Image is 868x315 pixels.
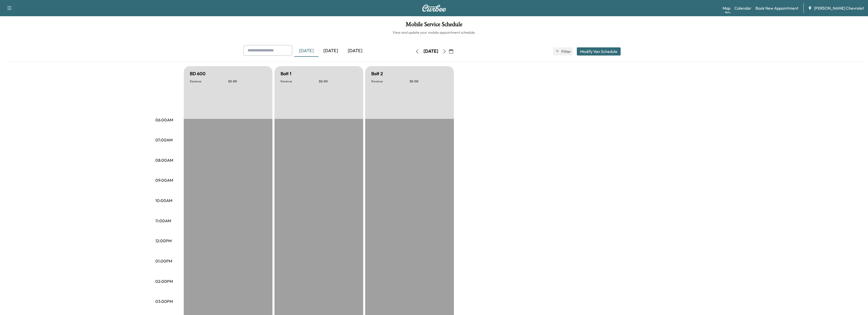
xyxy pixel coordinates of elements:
span: [PERSON_NAME] Chevrolet [814,5,864,11]
div: [DATE] [423,48,438,54]
h5: Bolt 1 [281,70,291,77]
p: 06:00AM [155,117,173,123]
div: Beta [725,10,730,14]
p: 12:00PM [155,238,172,244]
p: $ 0.00 [228,79,266,83]
p: 02:00PM [155,278,173,284]
div: [DATE] [319,45,343,57]
p: Revenue [281,79,319,83]
p: 01:00PM [155,258,172,264]
a: Book New Appointment [755,5,798,11]
a: Calendar [734,5,751,11]
span: Filter [561,48,570,54]
p: Revenue [371,79,410,83]
img: Curbee Logo [422,5,446,12]
p: 10:00AM [155,197,172,203]
h5: Bolt 2 [371,70,383,77]
h5: BD 600 [190,70,206,77]
h6: View and update your mobile appointment schedule. [5,30,863,35]
p: 09:00AM [155,177,173,183]
button: Filter [553,47,573,55]
button: Modify Van Schedule [577,47,621,55]
p: Revenue [190,79,228,83]
p: 03:00PM [155,298,173,304]
p: $ 0.00 [410,79,448,83]
div: [DATE] [294,45,319,57]
p: 08:00AM [155,157,173,163]
p: 07:00AM [155,137,173,143]
div: [DATE] [343,45,367,57]
p: $ 0.00 [319,79,357,83]
h1: Mobile Service Schedule [5,21,863,30]
a: MapBeta [723,5,730,11]
p: 11:00AM [155,218,171,224]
